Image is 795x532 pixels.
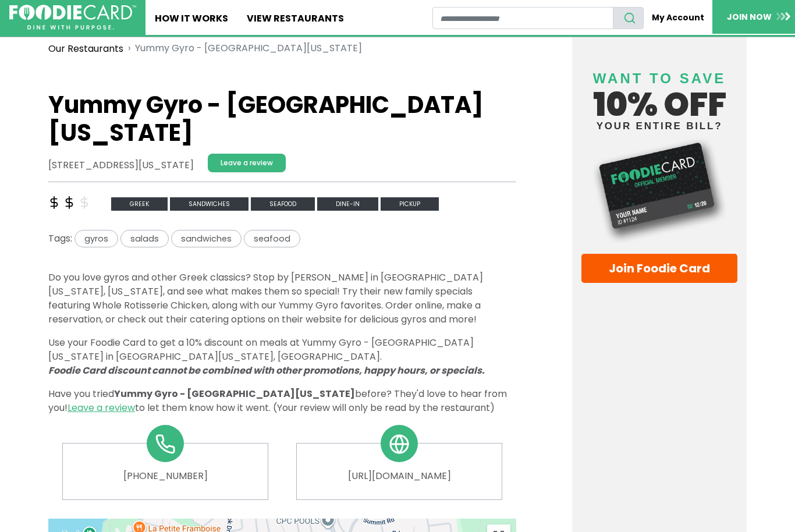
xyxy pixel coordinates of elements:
a: Join Foodie Card [581,254,737,283]
img: FoodieCard; Eat, Drink, Save, Donate [9,5,136,30]
span: salads [120,230,169,248]
a: seafood [251,196,317,210]
span: gyros [74,230,118,248]
a: Leave a review [208,154,286,172]
span: Yummy Gyro - [GEOGRAPHIC_DATA][US_STATE] [114,387,355,400]
span: sandwiches [171,230,242,248]
a: sandwiches [170,196,251,210]
a: [PHONE_NUMBER] [72,469,258,483]
a: Our Restaurants [48,42,123,56]
input: restaurant search [432,7,613,29]
button: search [613,7,644,29]
address: [STREET_ADDRESS][US_STATE] [48,158,194,172]
a: My Account [644,7,712,29]
a: greek [111,196,170,210]
a: [URL][DOMAIN_NAME] [306,469,492,483]
a: Leave a review [68,401,135,414]
span: greek [111,197,168,211]
li: Yummy Gyro - [GEOGRAPHIC_DATA][US_STATE] [123,41,362,56]
span: Want to save [593,70,726,86]
i: Foodie Card discount cannot be combined with other promotions, happy hours, or specials. [48,364,485,377]
h1: Yummy Gyro - [GEOGRAPHIC_DATA][US_STATE] [48,91,516,147]
span: seafood [251,197,315,211]
h4: 10% off [581,56,737,131]
a: sandwiches [171,232,244,245]
nav: breadcrumb [48,34,516,63]
div: Tags: [48,230,516,253]
a: Pickup [381,196,439,210]
p: Have you tried before? They'd love to hear from you! to let them know how it went. (Your review w... [48,387,516,415]
span: Pickup [381,197,439,211]
a: Dine-in [317,196,381,210]
p: Use your Foodie Card to get a 10% discount on meals at Yummy Gyro - [GEOGRAPHIC_DATA][US_STATE] i... [48,336,516,378]
p: Do you love gyros and other Greek classics? Stop by [PERSON_NAME] in [GEOGRAPHIC_DATA][US_STATE],... [48,271,516,327]
span: Dine-in [317,197,378,211]
small: your entire bill? [581,121,737,131]
a: seafood [244,232,300,245]
a: gyros [72,232,120,245]
a: salads [120,232,171,245]
img: Foodie Card [581,137,737,244]
span: sandwiches [170,197,249,211]
span: seafood [244,230,300,248]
